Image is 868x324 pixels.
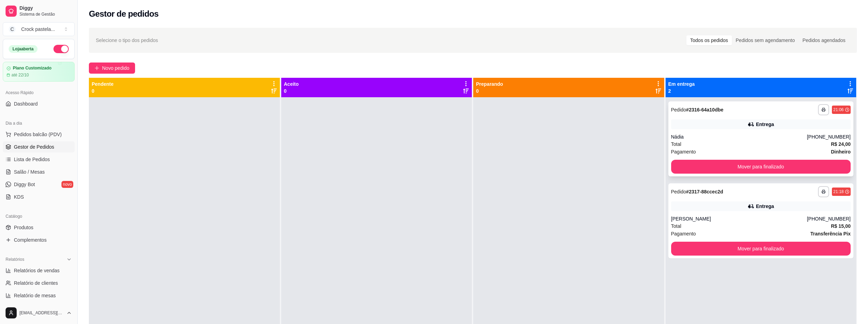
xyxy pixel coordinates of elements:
div: [PERSON_NAME] [671,215,807,222]
strong: # 2316-64a10dbe [686,107,723,113]
div: Entrega [756,121,774,128]
div: Loja aberta [9,45,37,53]
span: Selecione o tipo dos pedidos [96,36,158,44]
strong: R$ 15,00 [831,223,851,229]
a: Relatório de mesas [3,290,75,301]
span: Relatórios de vendas [14,267,60,274]
span: [EMAIL_ADDRESS][DOMAIN_NAME] [19,310,64,316]
div: Entrega [756,203,774,210]
a: Relatórios de vendas [3,265,75,276]
div: Nádia [671,133,807,140]
button: Mover para finalizado [671,160,851,174]
strong: R$ 24,00 [831,141,851,147]
div: Catálogo [3,211,75,222]
span: Gestor de Pedidos [14,143,54,150]
span: Diggy Bot [14,181,35,188]
button: Pedidos balcão (PDV) [3,129,75,140]
article: até 22/10 [11,72,29,78]
span: Pagamento [671,148,696,156]
span: Pedido [671,189,686,194]
a: Dashboard [3,98,75,109]
div: Todos os pedidos [686,35,732,45]
a: Plano Customizadoaté 22/10 [3,62,75,82]
p: Preparando [476,81,503,88]
span: Dashboard [14,100,38,107]
p: 0 [284,88,299,94]
span: Lista de Pedidos [14,156,50,163]
a: Gestor de Pedidos [3,141,75,152]
p: Pendente [92,81,114,88]
span: Relatório de clientes [14,280,58,286]
span: Relatório de mesas [14,292,56,299]
span: Pagamento [671,230,696,238]
p: 2 [668,88,695,94]
a: Complementos [3,234,75,246]
div: Pedidos agendados [799,35,849,45]
span: Complementos [14,236,47,243]
a: Lista de Pedidos [3,154,75,165]
a: Salão / Mesas [3,166,75,177]
button: Alterar Status [53,45,69,53]
p: 0 [476,88,503,94]
span: Sistema de Gestão [19,11,72,17]
button: [EMAIL_ADDRESS][DOMAIN_NAME] [3,305,75,321]
div: 21:06 [833,107,844,113]
div: 21:18 [833,189,844,194]
span: Total [671,222,682,230]
p: Aceito [284,81,299,88]
p: Em entrega [668,81,695,88]
span: Pedido [671,107,686,113]
span: Novo pedido [102,64,130,72]
strong: Transferência Pix [810,231,851,236]
h2: Gestor de pedidos [89,8,159,19]
span: Produtos [14,224,33,231]
span: Diggy [19,5,72,11]
a: Diggy Botnovo [3,179,75,190]
strong: Dinheiro [831,149,851,155]
span: Salão / Mesas [14,168,45,175]
button: Mover para finalizado [671,242,851,256]
span: Pedidos balcão (PDV) [14,131,62,138]
span: Relatórios [6,257,24,262]
a: DiggySistema de Gestão [3,3,75,19]
span: C [9,26,16,33]
a: KDS [3,191,75,202]
article: Plano Customizado [13,66,51,71]
span: plus [94,66,99,70]
div: Acesso Rápido [3,87,75,98]
div: Crock pastela ... [21,26,55,33]
div: Pedidos sem agendamento [732,35,799,45]
p: 0 [92,88,114,94]
a: Produtos [3,222,75,233]
a: Relatório de clientes [3,277,75,289]
span: Total [671,140,682,148]
button: Novo pedido [89,63,135,74]
strong: # 2317-88ccec2d [686,189,723,194]
div: [PHONE_NUMBER] [807,133,851,140]
div: Dia a dia [3,118,75,129]
span: KDS [14,193,24,200]
div: [PHONE_NUMBER] [807,215,851,222]
button: Select a team [3,22,75,36]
